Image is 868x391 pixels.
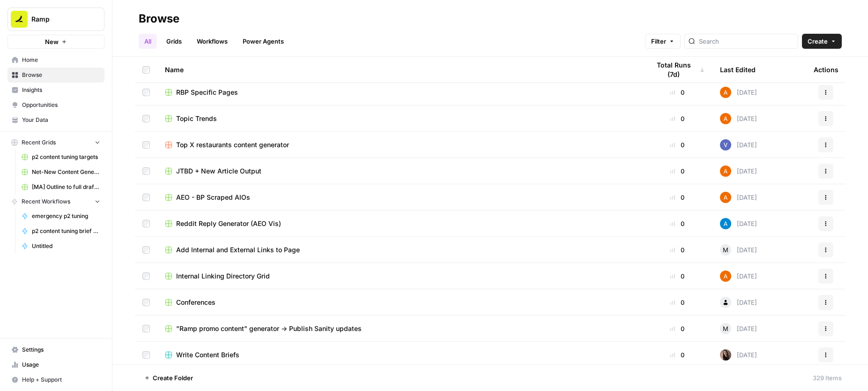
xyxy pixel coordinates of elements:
[17,165,104,180] a: Net-New Content Generator - Grid Template
[165,245,635,255] a: Add Internal and External Links to Page
[720,218,731,229] img: o3cqybgnmipr355j8nz4zpq1mc6x
[32,183,100,191] span: [MA] Outline to full draft generator_WIP Grid
[176,324,362,333] span: "Ramp promo content" generator -> Publish Sanity updates
[650,350,705,360] div: 0
[7,113,104,128] a: Your Data
[723,324,728,333] span: M
[7,35,104,49] button: New
[7,98,104,113] a: Opportunities
[650,140,705,150] div: 0
[720,165,731,177] img: i32oznjerd8hxcycc1k00ct90jt3
[650,324,705,333] div: 0
[7,357,104,372] a: Usage
[720,218,757,229] div: [DATE]
[176,298,215,307] span: Conferences
[723,245,728,255] span: M
[650,298,705,307] div: 0
[165,350,635,360] a: Write Content Briefs
[11,11,28,28] img: Ramp Logo
[720,271,757,282] div: [DATE]
[7,195,104,209] button: Recent Workflows
[720,323,757,334] div: [DATE]
[237,34,289,49] a: Power Agents
[22,116,100,124] span: Your Data
[165,219,635,228] a: Reddit Reply Generator (AEO Vis)
[165,114,635,123] a: Topic Trends
[22,197,70,206] span: Recent Workflows
[808,37,828,46] span: Create
[17,224,104,239] a: p2 content tuning brief generator – 9/14 update
[165,271,635,281] a: Internal Linking Directory Grid
[720,349,731,361] img: klur2labt13ljf3kv8soiz8hdmr9
[165,140,635,150] a: Top X restaurants content generator
[7,83,104,98] a: Insights
[17,209,104,224] a: emergency p2 tuning
[176,219,281,228] span: Reddit Reply Generator (AEO Vis)
[165,88,635,97] a: RBP Specific Pages
[161,34,187,49] a: Grids
[22,361,100,369] span: Usage
[165,298,635,307] a: Conferences
[32,153,100,161] span: p2 content tuning targets
[153,373,193,383] span: Create Folder
[699,37,794,46] input: Search
[22,376,100,384] span: Help + Support
[176,140,289,150] span: Top X restaurants content generator
[32,168,100,176] span: Net-New Content Generator - Grid Template
[165,193,635,202] a: AEO - BP Scraped AIOs
[802,34,842,49] button: Create
[32,227,100,235] span: p2 content tuning brief generator – 9/14 update
[7,53,104,68] a: Home
[139,11,179,26] div: Browse
[17,180,104,195] a: [MA] Outline to full draft generator_WIP Grid
[32,212,100,220] span: emergency p2 tuning
[650,271,705,281] div: 0
[720,271,731,282] img: i32oznjerd8hxcycc1k00ct90jt3
[17,239,104,254] a: Untitled
[22,101,100,109] span: Opportunities
[650,219,705,228] div: 0
[22,86,100,94] span: Insights
[139,370,199,385] button: Create Folder
[22,346,100,354] span: Settings
[720,244,757,256] div: [DATE]
[22,56,100,64] span: Home
[176,166,261,176] span: JTBD + New Article Output
[813,373,842,383] div: 329 Items
[176,271,270,281] span: Internal Linking Directory Grid
[45,37,59,46] span: New
[7,342,104,357] a: Settings
[720,87,757,98] div: [DATE]
[22,138,56,147] span: Recent Grids
[720,192,757,203] div: [DATE]
[720,139,731,150] img: 2tijbeq1l253n59yk5qyo2htxvbk
[720,192,731,203] img: i32oznjerd8hxcycc1k00ct90jt3
[31,15,88,24] span: Ramp
[7,372,104,387] button: Help + Support
[176,350,239,360] span: Write Content Briefs
[720,57,756,83] div: Last Edited
[176,114,217,123] span: Topic Trends
[165,166,635,176] a: JTBD + New Article Output
[32,242,100,250] span: Untitled
[650,245,705,255] div: 0
[645,34,681,49] button: Filter
[7,135,104,150] button: Recent Grids
[176,193,250,202] span: AEO - BP Scraped AIOs
[814,57,838,83] div: Actions
[650,88,705,97] div: 0
[7,8,104,31] button: Workspace: Ramp
[720,297,757,308] div: [DATE]
[650,193,705,202] div: 0
[22,71,100,79] span: Browse
[651,37,666,46] span: Filter
[17,150,104,165] a: p2 content tuning targets
[139,34,157,49] a: All
[165,324,635,333] a: "Ramp promo content" generator -> Publish Sanity updates
[720,349,757,361] div: [DATE]
[191,34,233,49] a: Workflows
[720,113,731,124] img: i32oznjerd8hxcycc1k00ct90jt3
[720,139,757,150] div: [DATE]
[650,57,705,83] div: Total Runs (7d)
[720,113,757,124] div: [DATE]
